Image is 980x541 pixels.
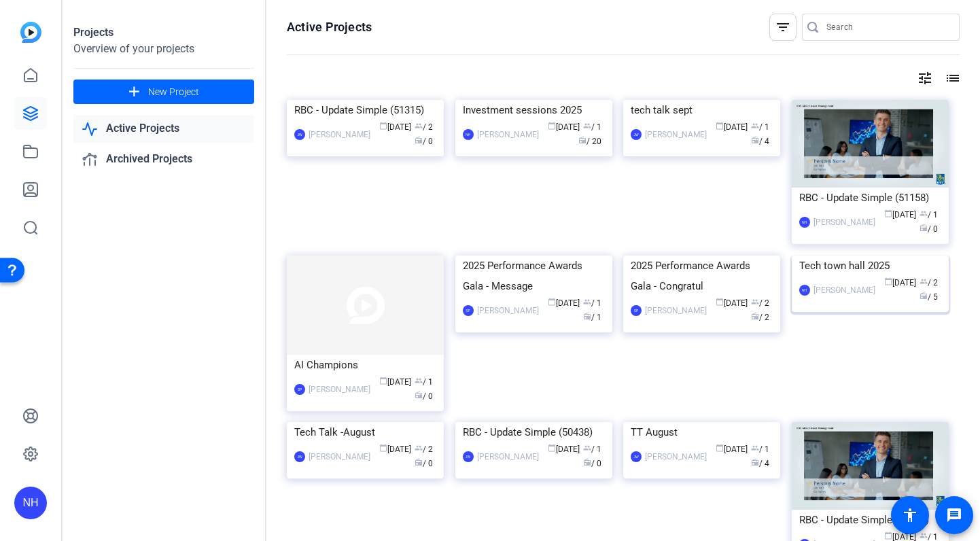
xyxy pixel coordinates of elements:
[415,137,433,146] span: / 0
[884,278,916,287] span: [DATE]
[751,313,769,322] span: / 2
[20,22,41,43] img: blue-gradient.svg
[548,298,556,306] span: calendar_today
[415,444,433,454] span: / 2
[902,507,918,523] mat-icon: accessibility
[415,136,423,144] span: radio
[583,458,591,466] span: radio
[548,122,556,130] span: calendar_today
[751,298,769,308] span: / 2
[73,41,254,57] div: Overview of your projects
[920,278,938,287] span: / 2
[294,100,436,120] div: RBC - Update Simple (51315)
[751,136,759,144] span: radio
[751,444,759,452] span: group
[379,122,411,132] span: [DATE]
[751,312,759,320] span: radio
[645,128,707,141] div: [PERSON_NAME]
[415,122,433,132] span: / 2
[884,209,892,217] span: calendar_today
[578,137,601,146] span: / 20
[583,459,601,468] span: / 0
[943,70,960,86] mat-icon: list
[799,510,941,530] div: RBC - Update Simple (50426)
[294,451,305,462] div: JW
[379,377,411,387] span: [DATE]
[294,129,305,140] div: JW
[578,136,587,144] span: radio
[463,129,474,140] div: NH
[463,451,474,462] div: JW
[920,531,928,540] span: group
[751,458,759,466] span: radio
[14,487,47,519] div: NH
[751,137,769,146] span: / 4
[799,256,941,276] div: Tech town hall 2025
[716,298,748,308] span: [DATE]
[631,256,773,296] div: 2025 Performance Awards Gala - Congratul
[309,450,370,464] div: [PERSON_NAME]
[463,100,605,120] div: Investment sessions 2025
[716,444,748,454] span: [DATE]
[415,377,433,387] span: / 1
[73,145,254,173] a: Archived Projects
[477,450,539,464] div: [PERSON_NAME]
[920,210,938,220] span: / 1
[799,285,810,296] div: NH
[73,80,254,104] button: New Project
[631,422,773,442] div: TT August
[920,224,938,234] span: / 0
[148,85,199,99] span: New Project
[415,458,423,466] span: radio
[379,444,411,454] span: [DATE]
[920,292,928,300] span: radio
[920,277,928,285] span: group
[379,122,387,130] span: calendar_today
[813,215,875,229] div: [PERSON_NAME]
[294,355,436,375] div: AI Champions
[751,444,769,454] span: / 1
[826,19,949,35] input: Search
[583,122,601,132] span: / 1
[631,129,642,140] div: JW
[548,444,556,452] span: calendar_today
[920,224,928,232] span: radio
[548,298,580,308] span: [DATE]
[583,313,601,322] span: / 1
[884,531,892,540] span: calendar_today
[716,122,724,130] span: calendar_today
[583,122,591,130] span: group
[716,444,724,452] span: calendar_today
[920,209,928,217] span: group
[583,298,601,308] span: / 1
[415,391,433,401] span: / 0
[379,377,387,385] span: calendar_today
[917,70,933,86] mat-icon: tune
[751,122,769,132] span: / 1
[415,391,423,399] span: radio
[631,305,642,316] div: SP
[548,444,580,454] span: [DATE]
[775,19,791,35] mat-icon: filter_list
[477,128,539,141] div: [PERSON_NAME]
[799,188,941,208] div: RBC - Update Simple (51158)
[309,128,370,141] div: [PERSON_NAME]
[463,305,474,316] div: SP
[294,384,305,395] div: SP
[415,122,423,130] span: group
[379,444,387,452] span: calendar_today
[751,459,769,468] span: / 4
[415,444,423,452] span: group
[645,304,707,317] div: [PERSON_NAME]
[583,312,591,320] span: radio
[631,100,773,120] div: tech talk sept
[477,304,539,317] div: [PERSON_NAME]
[294,422,436,442] div: Tech Talk -August
[716,298,724,306] span: calendar_today
[884,277,892,285] span: calendar_today
[583,298,591,306] span: group
[583,444,601,454] span: / 1
[645,450,707,464] div: [PERSON_NAME]
[716,122,748,132] span: [DATE]
[946,507,962,523] mat-icon: message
